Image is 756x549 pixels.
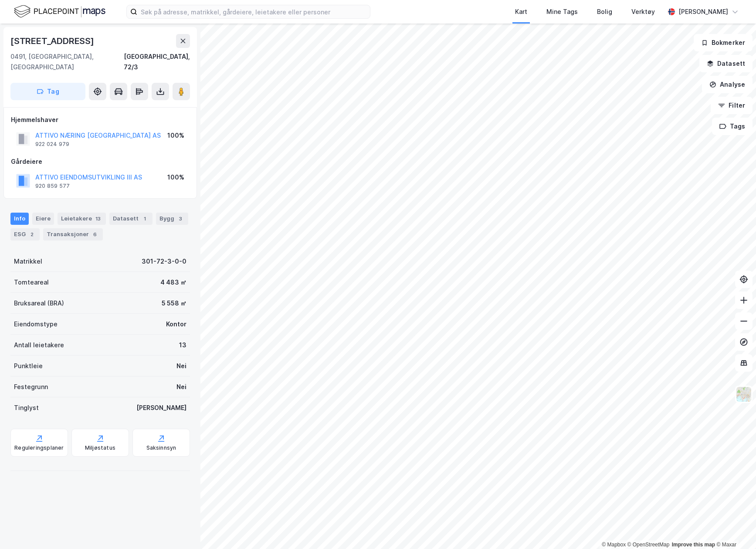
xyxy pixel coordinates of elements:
div: Transaksjoner [43,228,103,241]
div: 0491, [GEOGRAPHIC_DATA], [GEOGRAPHIC_DATA] [10,51,124,72]
div: Datasett [109,213,153,225]
div: Verktøy [631,7,655,17]
div: 2 [27,230,36,239]
div: Info [10,213,29,225]
div: 301-72-3-0-0 [142,256,186,267]
div: Nei [176,382,186,392]
div: Antall leietakere [14,340,64,350]
div: 100% [167,130,184,141]
div: Bolig [597,7,612,17]
div: Miljøstatus [85,444,115,451]
div: [PERSON_NAME] [136,403,186,413]
div: Tinglyst [14,403,39,413]
a: Improve this map [672,542,715,548]
input: Søk på adresse, matrikkel, gårdeiere, leietakere eller personer [137,5,370,18]
div: Matrikkel [14,256,42,267]
div: Gårdeiere [11,156,190,167]
button: Datasett [699,55,753,72]
button: Bokmerker [694,34,753,51]
div: Kart [515,7,527,17]
div: 920 859 577 [35,183,70,190]
div: [GEOGRAPHIC_DATA], 72/3 [124,51,190,72]
div: Mine Tags [546,7,578,17]
div: Kontor [166,319,186,329]
div: 4 483 ㎡ [160,277,186,288]
div: Saksinnsyn [146,444,176,451]
a: OpenStreetMap [627,542,670,548]
div: 13 [94,214,102,223]
div: 100% [167,172,184,183]
div: Hjemmelshaver [11,115,190,125]
div: [STREET_ADDRESS] [10,34,96,48]
div: Leietakere [58,213,106,225]
div: Eiere [32,213,54,225]
div: 5 558 ㎡ [162,298,186,308]
button: Tags [712,118,753,135]
div: Tomteareal [14,277,49,288]
div: Reguleringsplaner [14,444,64,451]
button: Filter [711,97,753,114]
div: Bruksareal (BRA) [14,298,64,308]
a: Mapbox [602,542,626,548]
div: 13 [179,340,186,350]
div: 6 [91,230,99,239]
img: logo.f888ab2527a4732fd821a326f86c7f29.svg [14,4,105,19]
div: Bygg [156,213,188,225]
button: Analyse [702,76,753,93]
div: Nei [176,361,186,371]
div: [PERSON_NAME] [678,7,728,17]
div: ESG [10,228,40,241]
div: Punktleie [14,361,43,371]
img: Z [736,386,752,403]
button: Tag [10,83,85,100]
div: Eiendomstype [14,319,58,329]
div: 1 [140,214,149,223]
div: 922 024 979 [35,141,69,148]
iframe: Chat Widget [712,507,756,549]
div: 3 [176,214,185,223]
div: Festegrunn [14,382,48,392]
